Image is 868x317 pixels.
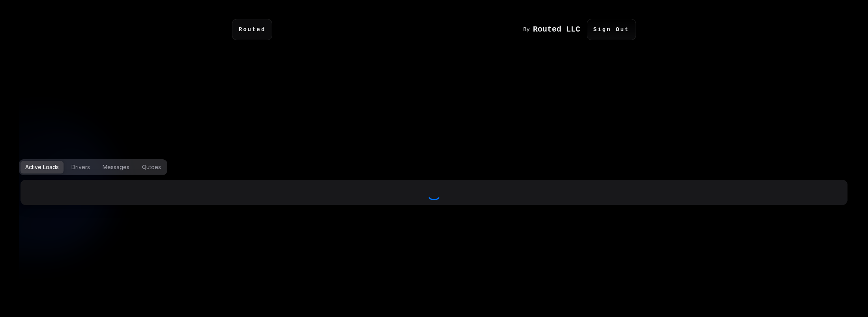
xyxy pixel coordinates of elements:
div: Drivers [71,163,90,171]
div: Loading [25,185,843,200]
div: Options [19,159,849,175]
code: Sign Out [593,26,629,34]
p: Sign Out [587,19,636,40]
div: Options [19,159,167,175]
div: Active Loads [25,163,59,171]
a: By Routed LLC [523,26,587,34]
div: Qutoes [142,163,161,171]
div: Messages [103,163,129,171]
code: Routed [239,26,266,34]
h1: Routed LLC [533,26,580,34]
